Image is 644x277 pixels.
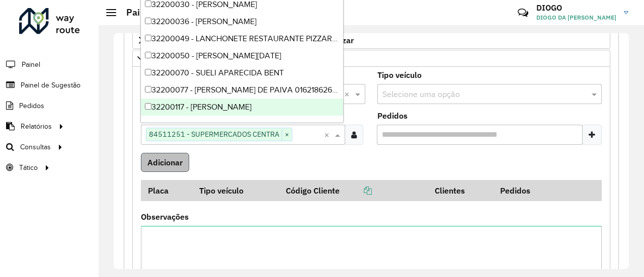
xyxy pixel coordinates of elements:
[116,7,270,18] h2: Painel de Sugestão - Criar registro
[340,186,372,196] a: Copiar
[19,162,38,173] span: Tático
[428,180,493,201] th: Clientes
[282,129,292,141] span: ×
[141,211,189,223] label: Observações
[344,88,353,100] span: Clear all
[141,13,343,30] div: 32200036 - [PERSON_NAME]
[21,121,52,132] span: Relatórios
[20,142,51,152] span: Consultas
[141,47,343,64] div: 32200050 - [PERSON_NAME][DATE]
[19,101,44,111] span: Pedidos
[512,2,534,24] a: Contato Rápido
[21,80,80,90] span: Painel de Sugestão
[377,69,422,81] label: Tipo veículo
[146,128,282,140] span: 84511251 - SUPERMERCADOS CENTRA
[536,13,616,22] span: DIOGO DA [PERSON_NAME]
[377,110,408,122] label: Pedidos
[192,180,279,201] th: Tipo veículo
[494,180,559,201] th: Pedidos
[324,129,333,141] span: Clear all
[141,64,343,81] div: 32200070 - SUELI APARECIDA BENT
[141,30,343,47] div: 32200049 - LANCHONETE RESTAURANTE PIZZARIA COQUINHO
[141,99,343,116] div: 32200117 - [PERSON_NAME]
[279,180,428,201] th: Código Cliente
[141,153,189,172] button: Adicionar
[132,32,610,49] a: Preservar Cliente - Devem ficar no buffer, não roteirizar
[141,180,192,201] th: Placa
[536,3,616,13] h3: DIOGO
[141,116,343,133] div: 32200134 - MATEUS ATAIDE DE SOUZA08576879646
[22,59,40,70] span: Painel
[141,81,343,99] div: 32200077 - [PERSON_NAME] DE PAIVA 01621862666
[132,50,610,67] a: Cliente para Recarga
